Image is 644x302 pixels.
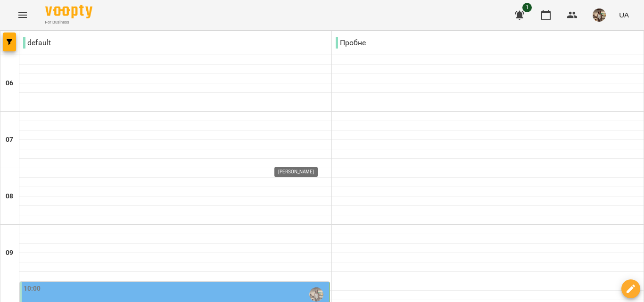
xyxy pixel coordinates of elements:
span: UA [619,10,629,20]
p: default [23,37,51,49]
h6: 08 [6,191,13,202]
button: Menu [11,4,34,26]
img: 970206e02125ca8661447c2c6daf837a.jpg [593,8,606,22]
p: Пробне [336,37,366,49]
span: For Business [45,19,92,25]
h6: 07 [6,135,13,145]
h6: 09 [6,248,13,258]
button: UA [615,6,633,24]
h6: 06 [6,78,13,89]
span: 1 [522,3,532,12]
img: Куньчик Оксана Святославівна [309,287,323,302]
img: Voopty Logo [45,5,92,18]
label: 10:00 [24,284,41,294]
